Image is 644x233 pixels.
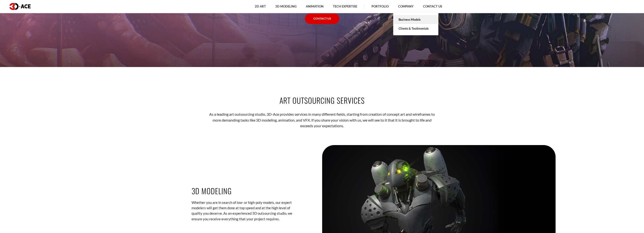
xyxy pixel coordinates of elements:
h3: 3D Modeling [192,186,296,196]
img: logo dark [9,3,31,10]
p: Whether you are in search of low- or high-poly models, our expert modelers will get them done at ... [192,200,296,222]
h2: Art outsourcing services [192,95,453,106]
a: Contact Us [305,13,339,24]
p: As a leading art outsourcing studio, 3D-Ace provides services in many different fields, starting ... [206,111,438,129]
a: Clients & Testimonials [393,24,438,33]
a: Business Models [393,15,438,24]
